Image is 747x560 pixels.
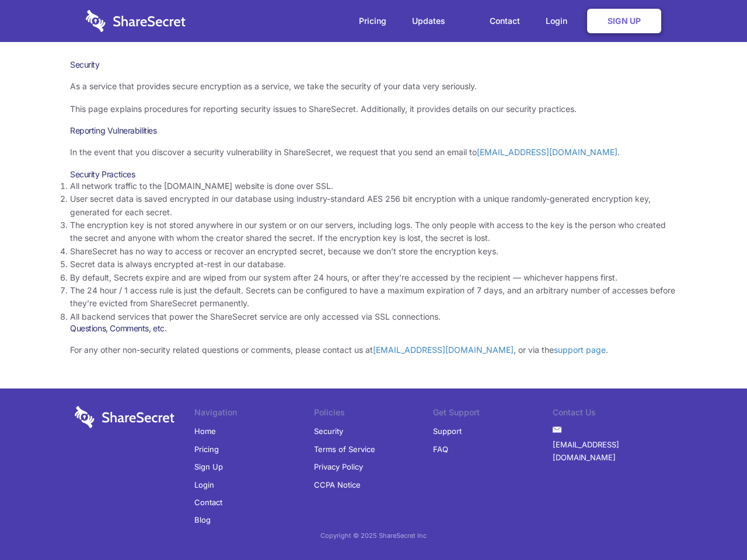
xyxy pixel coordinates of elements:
[554,345,606,355] a: support page
[314,476,361,494] a: CCPA Notice
[194,406,314,422] li: Navigation
[70,323,677,334] h3: Questions, Comments, etc.
[70,271,677,284] li: By default, Secrets expire and are wiped from our system after 24 hours, or after they’re accesse...
[433,440,448,458] a: FAQ
[553,406,672,422] li: Contact Us
[433,406,553,422] li: Get Support
[347,3,398,39] a: Pricing
[373,345,514,355] a: [EMAIL_ADDRESS][DOMAIN_NAME]
[70,284,677,310] li: The 24 hour / 1 access rule is just the default. Secrets can be configured to have a maximum expi...
[70,125,677,136] h3: Reporting Vulnerabilities
[314,458,363,475] a: Privacy Policy
[194,422,216,440] a: Home
[534,3,585,39] a: Login
[314,406,434,422] li: Policies
[70,219,677,245] li: The encryption key is not stored anywhere in our system or on our servers, including logs. The on...
[70,169,677,180] h3: Security Practices
[70,180,677,192] li: All network traffic to the [DOMAIN_NAME] website is done over SSL.
[477,147,617,157] a: [EMAIL_ADDRESS][DOMAIN_NAME]
[70,310,677,323] li: All backend services that power the ShareSecret service are only accessed via SSL connections.
[194,440,219,458] a: Pricing
[587,9,661,33] a: Sign Up
[70,344,677,356] p: For any other non-security related questions or comments, please contact us at , or via the .
[314,440,375,458] a: Terms of Service
[194,511,211,528] a: Blog
[314,422,343,440] a: Security
[433,422,462,440] a: Support
[70,258,677,271] li: Secret data is always encrypted at-rest in our database.
[70,103,677,116] p: This page explains procedures for reporting security issues to ShareSecret. Additionally, it prov...
[553,436,672,467] a: [EMAIL_ADDRESS][DOMAIN_NAME]
[70,80,677,93] p: As a service that provides secure encryption as a service, we take the security of your data very...
[70,245,677,258] li: ShareSecret has no way to access or recover an encrypted secret, because we don’t store the encry...
[70,192,677,219] li: User secret data is saved encrypted in our database using industry-standard AES 256 bit encryptio...
[70,146,677,159] p: In the event that you discover a security vulnerability in ShareSecret, we request that you send ...
[194,458,223,475] a: Sign Up
[194,476,214,494] a: Login
[194,494,222,511] a: Contact
[70,60,677,70] h1: Security
[478,3,532,39] a: Contact
[75,406,174,428] img: logo-wordmark-white-trans-d4663122ce5f474addd5e946df7df03e33cb6a1c49d2221995e7729f52c070b2.svg
[86,10,186,32] img: logo-wordmark-white-trans-d4663122ce5f474addd5e946df7df03e33cb6a1c49d2221995e7729f52c070b2.svg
